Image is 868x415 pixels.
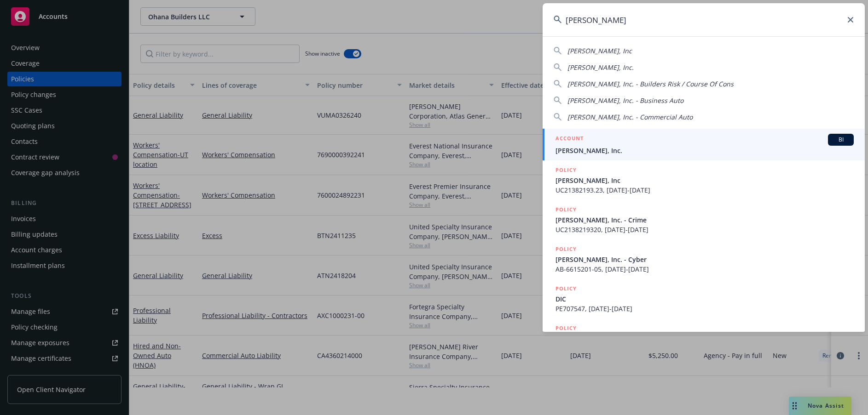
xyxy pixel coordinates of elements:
span: [PERSON_NAME], Inc. - Crime [556,215,854,225]
a: ACCOUNTBI[PERSON_NAME], Inc. [543,129,865,160]
span: [PERSON_NAME], Inc. - Builders Risk / Course Of Cons [567,80,734,88]
span: UC2138219320, [DATE]-[DATE] [556,225,854,234]
h5: POLICY [556,205,577,214]
span: UC21382193.23, [DATE]-[DATE] [556,185,854,195]
span: BI [832,136,850,144]
span: [PERSON_NAME], Inc [567,46,632,55]
span: [PERSON_NAME], Inc [556,176,854,185]
h5: POLICY [556,165,577,175]
a: POLICY[PERSON_NAME], Inc. - CyberAB-6615201-05, [DATE]-[DATE] [543,239,865,279]
span: PE707547, [DATE]-[DATE] [556,304,854,313]
h5: POLICY [556,284,577,293]
h5: ACCOUNT [556,134,584,145]
span: [PERSON_NAME], Inc. [567,63,634,72]
span: [PERSON_NAME], Inc. [556,146,854,155]
a: POLICY [543,318,865,358]
input: Search... [543,3,865,36]
span: [PERSON_NAME], Inc. - Commercial Auto [567,113,693,121]
span: [PERSON_NAME], Inc. - Business Auto [567,96,683,105]
h5: POLICY [556,324,577,333]
span: DIC [556,294,854,304]
a: POLICYDICPE707547, [DATE]-[DATE] [543,279,865,318]
h5: POLICY [556,244,577,254]
a: POLICY[PERSON_NAME], IncUC21382193.23, [DATE]-[DATE] [543,160,865,200]
a: POLICY[PERSON_NAME], Inc. - CrimeUC2138219320, [DATE]-[DATE] [543,200,865,239]
span: [PERSON_NAME], Inc. - Cyber [556,255,854,264]
span: AB-6615201-05, [DATE]-[DATE] [556,264,854,274]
